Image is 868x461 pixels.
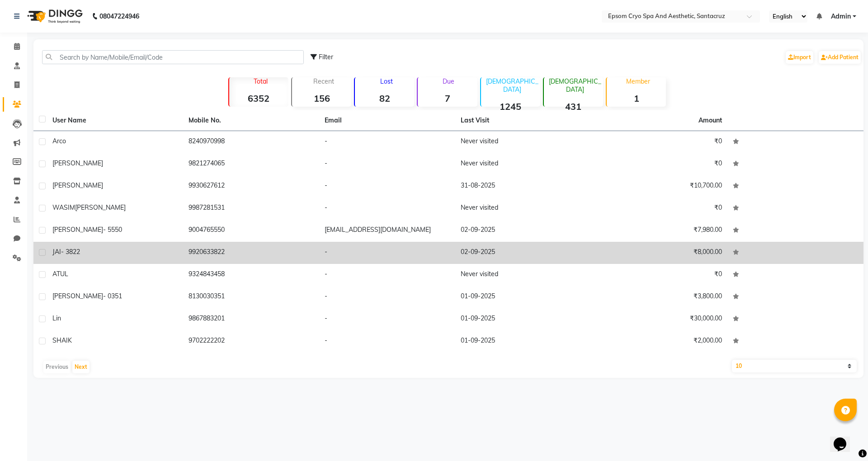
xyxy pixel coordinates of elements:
span: [PERSON_NAME] [52,292,103,300]
strong: 156 [292,93,351,104]
p: Lost [359,77,414,85]
span: [PERSON_NAME] [52,159,103,167]
td: 9867883201 [183,308,319,330]
p: [DEMOGRAPHIC_DATA] [485,77,540,94]
td: 9702222202 [183,330,319,353]
td: - [319,264,455,286]
b: 08047224946 [99,4,139,29]
td: - [319,198,455,220]
span: lin [52,314,61,322]
strong: 1 [607,93,666,104]
td: ₹0 [591,264,727,286]
td: - [319,242,455,264]
strong: 6352 [229,93,288,104]
strong: 431 [544,101,603,112]
td: 9821274065 [183,153,319,175]
iframe: chat widget [830,425,859,452]
td: ₹2,000.00 [591,330,727,353]
p: Recent [296,77,351,85]
a: Add Patient [819,51,861,64]
td: 01-09-2025 [455,330,591,353]
span: SHAIK [52,336,72,344]
td: Never visited [455,198,591,220]
td: 31-08-2025 [455,175,591,198]
td: [EMAIL_ADDRESS][DOMAIN_NAME] [319,220,455,242]
img: logo [23,4,85,29]
span: [PERSON_NAME] [52,226,103,234]
span: - 3822 [61,248,80,256]
span: arco [52,137,66,145]
td: 8240970998 [183,131,319,153]
td: Never visited [455,153,591,175]
td: - [319,131,455,153]
td: - [319,153,455,175]
td: - [319,308,455,330]
span: - 0351 [103,292,122,300]
th: Amount [693,110,727,131]
th: Mobile No. [183,110,319,131]
span: [PERSON_NAME] [75,203,126,212]
span: JAI [52,248,61,256]
td: ₹7,980.00 [591,220,727,242]
th: Email [319,110,455,131]
button: Next [72,361,90,373]
p: Member [610,77,666,85]
td: ₹0 [591,153,727,175]
td: 02-09-2025 [455,220,591,242]
td: ₹30,000.00 [591,308,727,330]
th: User Name [47,110,183,131]
input: Search by Name/Mobile/Email/Code [42,50,304,64]
a: Import [786,51,813,64]
td: 01-09-2025 [455,286,591,308]
td: ₹3,800.00 [591,286,727,308]
td: 9930627612 [183,175,319,198]
td: 9324843458 [183,264,319,286]
p: Total [233,77,288,85]
strong: 7 [418,93,477,104]
span: ATUL [52,270,68,278]
td: 9004765550 [183,220,319,242]
td: 01-09-2025 [455,308,591,330]
td: ₹0 [591,131,727,153]
th: Last Visit [455,110,591,131]
span: Admin [831,12,851,21]
td: 8130030351 [183,286,319,308]
span: [PERSON_NAME] [52,181,103,189]
span: WASIM [52,203,75,212]
td: ₹0 [591,198,727,220]
td: - [319,330,455,353]
td: ₹10,700.00 [591,175,727,198]
td: Never visited [455,264,591,286]
td: ₹8,000.00 [591,242,727,264]
td: 02-09-2025 [455,242,591,264]
td: 9987281531 [183,198,319,220]
strong: 82 [355,93,414,104]
td: - [319,286,455,308]
td: Never visited [455,131,591,153]
span: - 5550 [103,226,122,234]
p: [DEMOGRAPHIC_DATA] [547,77,603,94]
span: Filter [319,53,333,61]
td: - [319,175,455,198]
p: Due [420,77,477,85]
td: 9920633822 [183,242,319,264]
strong: 1245 [481,101,540,112]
